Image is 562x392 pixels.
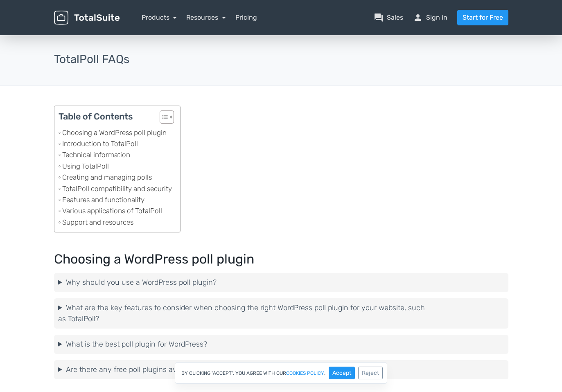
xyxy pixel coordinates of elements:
a: personSign in [413,13,447,23]
summary: Why should you use a WordPress poll plugin? [58,277,504,288]
span: question_answer [374,13,384,23]
a: Pricing [235,13,257,23]
summary: What are the key features to consider when choosing the right WordPress poll plugin for your webs... [58,302,504,324]
a: Products [142,14,177,21]
a: Various applications of TotalPoll [59,205,162,216]
a: Technical information [59,149,130,160]
a: Introduction to TotalPoll [59,138,138,149]
button: Accept [329,367,355,379]
a: Creating and managing polls [59,172,152,183]
summary: What is the best poll plugin for WordPress? [58,339,504,350]
h2: Choosing a WordPress poll plugin [54,252,508,266]
a: Resources [186,14,226,21]
a: Start for Free [457,10,508,25]
div: By clicking "Accept", you agree with our . [175,362,387,384]
a: Support and resources [59,217,133,228]
img: TotalSuite for WordPress [54,11,120,25]
a: TotalPoll compatibility and security [59,183,172,194]
span: person [413,13,423,23]
a: Using TotalPoll [59,161,109,172]
a: Features and functionality [59,194,144,205]
h3: TotalPoll FAQs [54,53,508,66]
a: Toggle Table of Content [153,110,172,127]
a: question_answerSales [374,13,403,23]
a: cookies policy [286,371,324,376]
button: Reject [358,367,383,379]
a: Choosing a WordPress poll plugin [59,127,167,138]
